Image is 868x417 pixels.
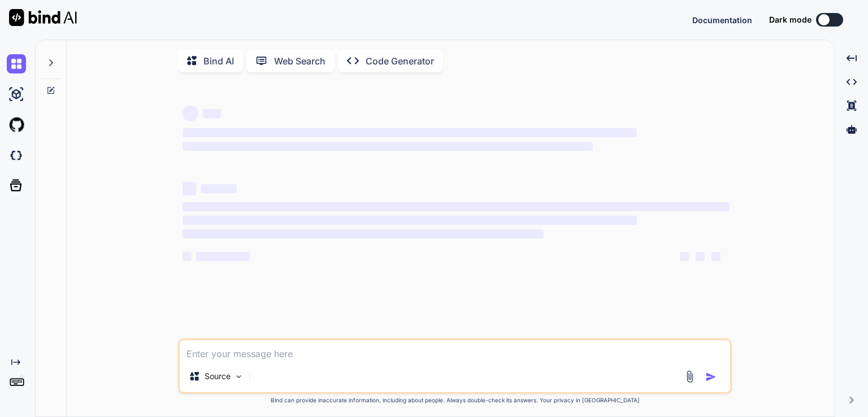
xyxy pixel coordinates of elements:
span: ‌ [183,229,544,238]
img: icon [705,371,717,383]
p: Bind can provide inaccurate information, including about people. Always double-check its answers.... [178,396,732,405]
img: ai-studio [7,85,26,104]
img: darkCloudIdeIcon [7,146,26,165]
span: ‌ [183,128,636,137]
img: Pick Models [234,372,244,381]
img: Bind AI [9,9,77,26]
p: Bind AI [203,54,234,68]
button: Documentation [692,14,752,26]
span: ‌ [696,252,705,261]
span: ‌ [711,252,721,261]
span: ‌ [183,106,198,121]
span: ‌ [183,142,593,151]
span: ‌ [183,182,196,196]
span: ‌ [183,202,730,211]
span: ‌ [680,252,689,261]
img: attachment [683,370,696,383]
img: githubLight [7,115,26,134]
span: ‌ [203,109,221,118]
img: chat [7,54,26,73]
span: Dark mode [769,14,811,25]
span: ‌ [183,216,636,225]
span: Documentation [692,15,752,25]
p: Code Generator [366,54,434,68]
p: Web Search [274,54,325,68]
span: ‌ [183,252,192,261]
span: ‌ [196,252,250,261]
span: ‌ [201,184,237,193]
p: Source [205,371,231,382]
